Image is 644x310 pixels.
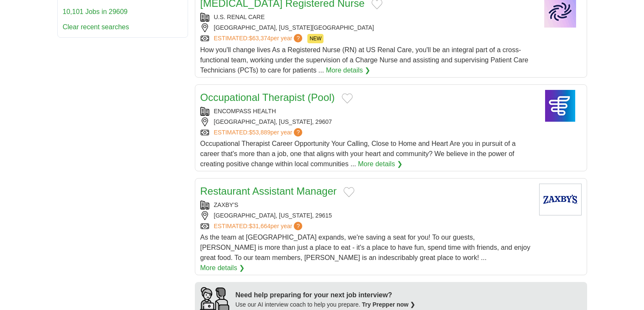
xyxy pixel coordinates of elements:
[294,34,302,42] span: ?
[200,140,516,168] span: Occupational Therapist Career Opportunity Your Calling, Close to Home and Heart Are you in pursui...
[214,34,304,43] a: ESTIMATED:$63,374per year?
[63,8,128,15] a: 10,101 Jobs in 29609
[200,23,532,32] div: [GEOGRAPHIC_DATA], [US_STATE][GEOGRAPHIC_DATA]
[214,128,304,137] a: ESTIMATED:$53,889per year?
[294,128,302,137] span: ?
[358,159,402,169] a: More details ❯
[200,234,531,261] span: As the team at [GEOGRAPHIC_DATA] expands, we're saving a seat for you! To our guests, [PERSON_NAM...
[343,187,354,197] button: Add to favorite jobs
[249,223,270,229] span: $31,664
[307,34,323,43] span: NEW
[200,185,337,197] a: Restaurant Assistant Manager
[236,290,416,300] div: Need help preparing for your next job interview?
[294,222,302,230] span: ?
[63,23,129,31] a: Clear recent searches
[539,90,582,122] img: Encompass Health logo
[200,46,529,74] span: How you'll change lives As a Registered Nurse (RN) at US Renal Care, you'll be an integral part o...
[214,14,265,20] a: U.S. RENAL CARE
[249,35,270,42] span: $63,374
[200,211,532,220] div: [GEOGRAPHIC_DATA], [US_STATE], 29615
[214,201,239,208] a: ZAXBY'S
[236,300,416,309] div: Use our AI interview coach to help you prepare.
[214,108,276,115] a: ENCOMPASS HEALTH
[200,117,532,126] div: [GEOGRAPHIC_DATA], [US_STATE], 29607
[200,263,245,273] a: More details ❯
[214,222,304,231] a: ESTIMATED:$31,664per year?
[362,301,416,308] a: Try Prepper now ❯
[539,184,582,215] img: Zaxby�s logo
[249,129,270,136] span: $53,889
[200,92,335,103] a: Occupational Therapist (Pool)
[326,65,371,75] a: More details ❯
[342,93,353,103] button: Add to favorite jobs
